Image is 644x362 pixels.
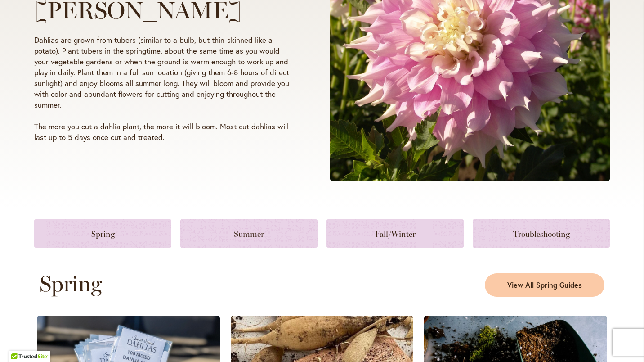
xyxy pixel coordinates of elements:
h2: Spring [40,271,317,296]
a: View All Spring Guides [485,273,604,297]
p: The more you cut a dahlia plant, the more it will bloom. Most cut dahlias will last up to 5 days ... [34,121,296,143]
p: Dahlias are grown from tubers (similar to a bulb, but thin-skinned like a potato). Plant tubers i... [34,35,296,110]
span: View All Spring Guides [507,280,582,290]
